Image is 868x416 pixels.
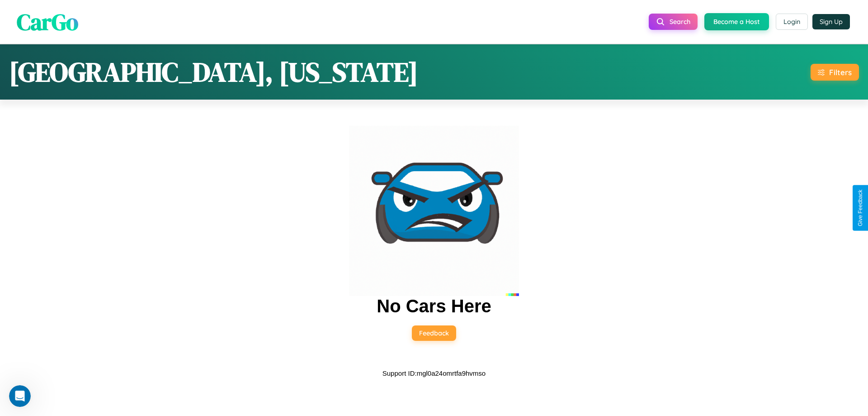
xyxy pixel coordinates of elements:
span: CarGo [17,6,78,37]
button: Search [649,14,698,30]
button: Login [776,14,808,30]
button: Become a Host [704,13,769,30]
p: Support ID: mgl0a24omrtfa9hvmso [382,367,486,379]
div: Filters [829,67,852,77]
span: Search [670,18,690,26]
h2: No Cars Here [377,296,491,316]
button: Filters [811,64,859,81]
img: car [349,126,519,296]
button: Feedback [412,325,456,341]
h1: [GEOGRAPHIC_DATA], [US_STATE] [9,53,418,91]
button: Sign Up [812,14,850,29]
iframe: Intercom live chat [9,385,31,407]
div: Give Feedback [857,190,863,226]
